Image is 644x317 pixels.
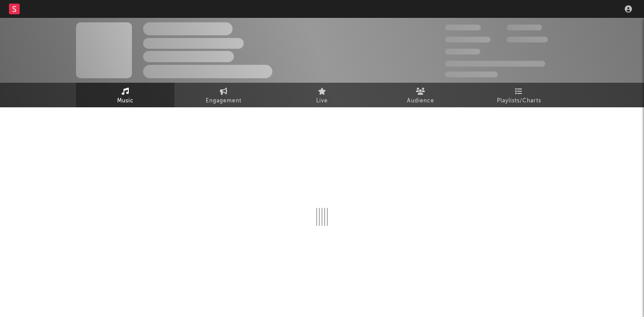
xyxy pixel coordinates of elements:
a: Playlists/Charts [470,83,568,107]
span: 50,000,000 Monthly Listeners [445,61,545,67]
span: 1,000,000 [507,37,548,42]
span: Jump Score: 85.0 [445,72,498,77]
span: 100,000 [445,49,480,55]
a: Music [76,83,174,107]
span: 100,000 [507,25,542,30]
span: Audience [407,96,434,106]
span: 50,000,000 [445,37,491,42]
span: Music [117,96,134,106]
a: Engagement [174,83,273,107]
span: Playlists/Charts [497,96,541,106]
span: Engagement [206,96,241,106]
a: Live [273,83,371,107]
span: Live [316,96,328,106]
span: 300,000 [445,25,481,30]
a: Audience [371,83,470,107]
